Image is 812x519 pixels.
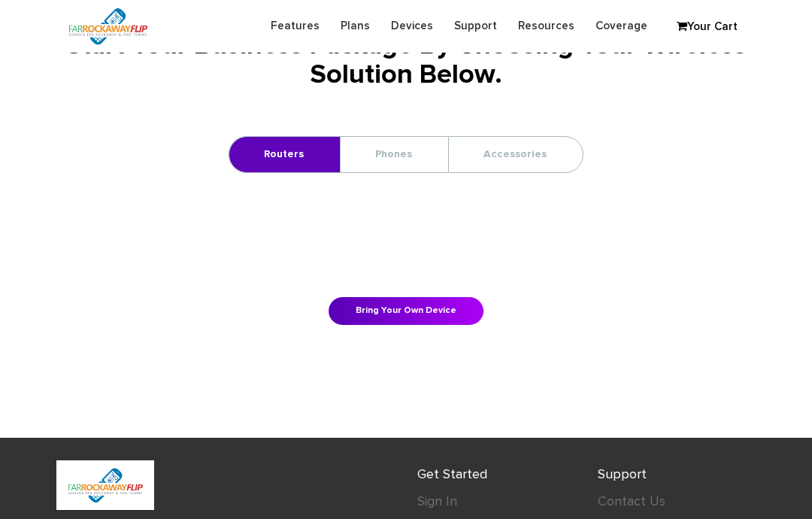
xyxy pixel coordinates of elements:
a: Support [444,11,507,41]
a: Resources [507,11,585,41]
h1: Start Your Business Package By Choosing Your Wireless Solution Below. [56,32,756,91]
a: Your Cart [669,16,744,38]
a: Routers [229,137,338,172]
a: Bring Your Own Device [329,297,483,325]
a: Plans [330,11,380,41]
a: Contact Us [598,495,665,508]
a: Sign In [417,495,457,508]
a: Devices [380,11,444,41]
a: Phones [341,137,447,172]
a: Features [260,11,330,41]
a: Accessories [449,137,581,172]
h4: Get Started [417,468,575,483]
h4: Support [598,468,756,483]
img: FiveTownsFlip [56,460,154,510]
a: Coverage [585,11,658,41]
